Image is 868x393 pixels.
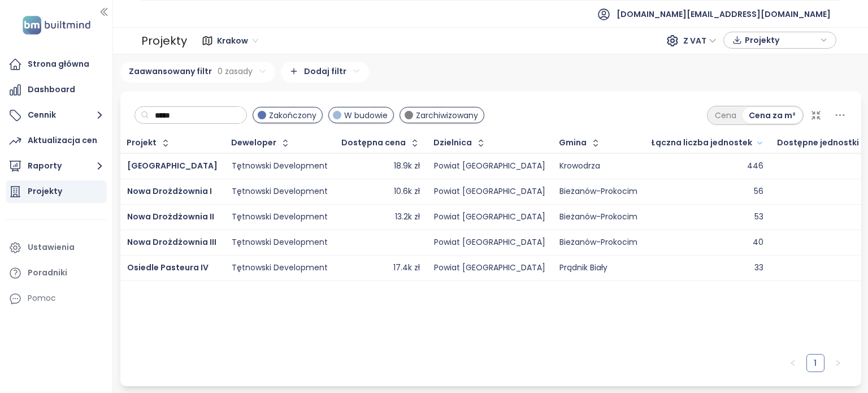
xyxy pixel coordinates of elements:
div: Cena za m² [743,107,802,123]
span: Zarchiwizowany [416,109,478,122]
div: Projekty [141,29,187,52]
div: Dostępna cena [341,139,406,146]
div: Powiat [GEOGRAPHIC_DATA] [434,237,545,248]
button: Raporty [6,155,107,178]
div: Dzielnica [433,139,472,146]
div: Cena [709,107,743,123]
div: Gmina [559,139,587,146]
div: 18.9k zł [394,161,420,171]
a: Aktualizacja cen [6,129,107,152]
button: left [784,354,802,372]
li: 1 [806,354,824,372]
a: [GEOGRAPHIC_DATA] [127,160,218,171]
span: Projekty [745,32,818,49]
div: 17.4k zł [393,263,420,273]
a: Nowa Drożdżownia III [127,236,216,248]
span: Zakończony [269,109,316,122]
div: Strona główna [28,57,89,71]
li: Poprzednia strona [784,354,802,372]
div: 33 [754,263,763,273]
div: Powiat [GEOGRAPHIC_DATA] [434,263,545,273]
div: Tętnowski Development [232,187,328,197]
button: right [829,354,847,372]
div: Aktualizacja cen [28,133,97,148]
div: Bieżanów-Prokocim [559,237,637,248]
div: 53 [754,212,763,222]
a: 1 [807,355,824,372]
div: Łączna liczba jednostek [651,139,752,146]
span: W budowie [344,109,388,122]
span: Dostępne jednostki [777,139,859,146]
span: [DOMAIN_NAME][EMAIL_ADDRESS][DOMAIN_NAME] [617,1,831,28]
div: Pomoc [28,291,56,305]
div: 13.2k zł [395,212,420,222]
span: right [835,360,841,366]
span: Z VAT [683,32,717,49]
div: Dodaj filtr [281,62,369,83]
div: Zaawansowany filtr [120,62,275,83]
div: Tętnowski Development [232,263,328,273]
a: Ustawienia [6,236,107,259]
div: Prądnik Biały [559,263,607,273]
div: Pomoc [6,287,107,310]
div: Bieżanów-Prokocim [559,187,637,197]
div: Projekt [127,139,157,146]
div: Tętnowski Development [232,161,328,171]
div: Deweloper [231,139,276,146]
div: Krowodrza [559,161,600,171]
div: Poradniki [28,266,67,280]
span: left [789,360,796,366]
div: Powiat [GEOGRAPHIC_DATA] [434,161,545,171]
div: button [730,32,830,49]
a: Osiedle Pasteura IV [127,262,209,273]
div: Dashboard [28,83,75,97]
div: Tętnowski Development [232,237,328,248]
li: Następna strona [829,354,847,372]
div: Tętnowski Development [232,212,328,222]
div: Ustawienia [28,240,75,254]
a: Dashboard [6,79,107,101]
div: Bieżanów-Prokocim [559,212,637,222]
a: Strona główna [6,53,107,76]
img: logo [19,14,94,37]
div: 40 [753,237,763,248]
span: 0 zasady [218,65,253,77]
a: Nowa Drożdżownia I [127,185,212,197]
div: Powiat [GEOGRAPHIC_DATA] [434,187,545,197]
div: 56 [754,187,763,197]
a: Poradniki [6,262,107,284]
div: Projekty [28,184,62,198]
button: Cennik [6,104,107,127]
span: Krakow [217,32,258,49]
a: Projekty [6,180,107,203]
a: Nowa Drożdżownia II [127,211,214,222]
div: Powiat [GEOGRAPHIC_DATA] [434,212,545,222]
div: 10.6k zł [394,187,420,197]
div: 446 [747,161,763,171]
